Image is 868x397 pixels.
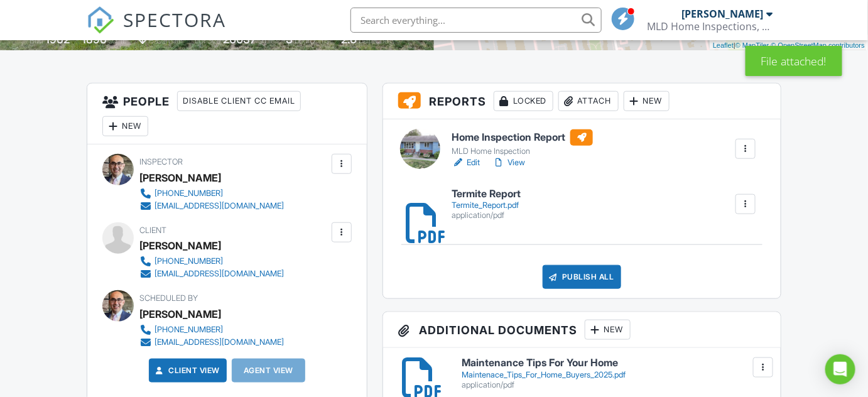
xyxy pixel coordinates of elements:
div: Termite_Report.pdf [452,200,521,210]
div: 2.0 [341,33,357,46]
a: © MapTiler [735,41,769,49]
h6: Maintenance Tips For Your Home [462,357,765,369]
div: [PERSON_NAME] [682,8,764,20]
div: [EMAIL_ADDRESS][DOMAIN_NAME] [155,201,284,211]
div: File attached! [746,46,842,76]
div: application/pdf [452,210,521,220]
h3: People [87,84,367,144]
h6: Termite Report [452,188,521,200]
span: bathrooms [359,36,394,45]
div: 1896 [82,33,107,46]
div: Maintenace_Tips_For_Home_Buyers_2025.pdf [462,370,765,380]
a: Client View [153,364,220,377]
div: [PERSON_NAME] [139,305,221,324]
a: Edit [452,156,480,169]
a: View [492,156,525,169]
div: Locked [494,91,553,111]
div: [PERSON_NAME] [139,168,221,187]
div: Disable Client CC Email [177,91,301,111]
div: [EMAIL_ADDRESS][DOMAIN_NAME] [155,337,284,347]
div: 1962 [45,33,70,46]
a: [PHONE_NUMBER] [139,187,284,200]
div: Publish All [543,265,621,289]
div: application/pdf [462,380,765,390]
a: Maintenance Tips For Your Home Maintenace_Tips_For_Home_Buyers_2025.pdf application/pdf [462,357,765,389]
span: Client [139,226,166,235]
div: [PERSON_NAME] [139,236,221,255]
div: [PHONE_NUMBER] [155,325,223,335]
input: Search everything... [350,8,602,33]
span: SPECTORA [123,6,226,33]
div: Open Intercom Messenger [825,354,855,384]
div: 20037 [223,33,256,46]
span: Built [30,36,43,45]
a: [EMAIL_ADDRESS][DOMAIN_NAME] [139,268,284,280]
a: SPECTORA [87,17,226,43]
span: sq.ft. [258,36,274,45]
span: Inspector [139,157,183,166]
a: [EMAIL_ADDRESS][DOMAIN_NAME] [139,336,284,349]
div: MLD Home Inspections, LLC [648,20,773,33]
div: Attach [558,91,619,111]
a: [PHONE_NUMBER] [139,324,284,336]
span: bedrooms [295,36,329,45]
div: New [102,116,148,136]
h3: Additional Documents [383,312,781,348]
div: MLD Home Inspection [452,146,593,156]
a: Termite Report Termite_Report.pdf application/pdf [452,188,521,220]
div: 3 [286,33,293,46]
div: [PHONE_NUMBER] [155,188,223,198]
a: Home Inspection Report MLD Home Inspection [452,129,593,157]
img: The Best Home Inspection Software - Spectora [87,6,114,34]
div: New [624,91,670,111]
a: Leaflet [713,41,734,49]
h6: Home Inspection Report [452,129,593,146]
div: [EMAIL_ADDRESS][DOMAIN_NAME] [155,269,284,279]
div: | [710,40,868,51]
a: [EMAIL_ADDRESS][DOMAIN_NAME] [139,200,284,212]
div: [PHONE_NUMBER] [155,256,223,266]
span: Scheduled By [139,293,198,303]
div: New [585,320,631,340]
h3: Reports [383,84,781,119]
a: [PHONE_NUMBER] [139,255,284,268]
